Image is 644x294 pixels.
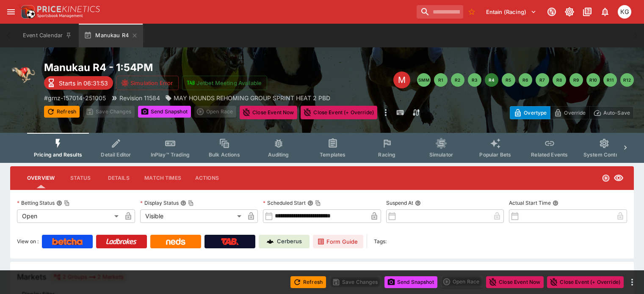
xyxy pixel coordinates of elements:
span: Related Events [531,151,568,158]
button: Close Event (+ Override) [547,276,624,288]
p: Auto-Save [603,108,630,117]
span: Bulk Actions [209,151,240,158]
p: Display Status [140,199,179,206]
button: SMM [417,73,431,87]
button: R11 [603,73,617,87]
button: R8 [553,73,566,87]
button: Scheduled StartCopy To Clipboard [307,200,313,206]
p: Suspend At [386,199,413,206]
img: TabNZ [221,238,239,245]
button: No Bookmarks [465,5,478,19]
button: Connected to PK [544,4,559,19]
a: Cerberus [259,235,310,248]
button: Close Event Now [486,276,544,288]
a: Form Guide [313,235,363,248]
button: R10 [586,73,600,87]
p: Actual Start Time [509,199,551,206]
span: Simulator [429,151,453,158]
div: split button [441,276,483,288]
button: Status [61,168,100,188]
button: more [627,277,637,287]
img: Neds [166,238,185,245]
img: jetbet-logo.svg [187,79,195,87]
div: Visible [140,209,245,223]
button: Details [100,168,138,188]
button: Overtype [510,106,550,119]
button: Toggle light/dark mode [562,4,577,19]
button: Documentation [580,4,595,19]
button: R7 [536,73,549,87]
span: InPlay™ Trading [151,151,190,158]
button: Auto-Save [589,106,634,119]
label: Tags: [374,235,387,248]
img: Cerberus [267,238,274,245]
button: R5 [502,73,515,87]
button: Display StatusCopy To Clipboard [180,200,186,206]
span: Racing [378,151,395,158]
button: Simulation Error [116,76,179,90]
button: Override [550,106,589,119]
div: Event type filters [27,133,617,163]
button: R4 [485,73,498,87]
p: Cerberus [277,237,302,246]
img: Ladbrokes [106,238,137,245]
div: Start From [510,106,634,119]
span: Auditing [268,151,289,158]
p: MAY HOUNDS REHOMING GROUP SPRINT HEAT 2 PBD [174,93,330,102]
img: Sportsbook Management [37,14,83,18]
button: Refresh [44,106,80,118]
h2: Copy To Clipboard [44,61,388,74]
button: Overview [20,168,61,188]
input: search [417,5,463,19]
img: PriceKinetics [37,6,100,12]
button: Suspend At [415,200,421,206]
span: Popular Bets [479,151,511,158]
label: View on : [17,235,39,248]
div: Open [17,209,122,223]
button: Send Snapshot [138,106,191,118]
p: Scheduled Start [263,199,306,206]
button: R6 [519,73,532,87]
button: Copy To Clipboard [315,200,321,206]
button: Kevin Gutschlag [615,3,634,21]
button: R1 [434,73,448,87]
button: Jetbet Meeting Available [182,76,268,90]
p: Revision 11584 [119,93,160,102]
span: Pricing and Results [34,151,82,158]
button: Select Tenant [481,5,542,19]
button: Refresh [290,276,326,288]
div: MAY HOUNDS REHOMING GROUP SPRINT HEAT 2 PBD [165,93,330,102]
button: Send Snapshot [384,276,437,288]
p: Override [564,108,586,117]
div: Kevin Gutschlag [618,5,631,19]
p: Copy To Clipboard [44,93,106,102]
span: System Controls [583,151,625,158]
button: Notifications [597,4,613,19]
button: R3 [468,73,481,87]
div: split button [194,106,236,118]
button: Close Event (+ Override) [301,106,377,119]
button: R12 [620,73,634,87]
button: Match Times [138,168,188,188]
button: more [381,106,391,119]
span: Detail Editor [101,151,131,158]
svg: Open [602,174,610,182]
button: Copy To Clipboard [188,200,194,206]
p: Starts in 06:31:53 [59,79,108,88]
button: Betting StatusCopy To Clipboard [56,200,62,206]
div: Edit Meeting [393,71,410,88]
svg: Visible [614,173,624,183]
button: Copy To Clipboard [64,200,70,206]
button: Actions [188,168,226,188]
img: Betcha [52,238,83,245]
button: open drawer [3,4,19,19]
img: greyhound_racing.png [10,61,37,88]
p: Overtype [524,108,547,117]
button: R9 [569,73,583,87]
button: Event Calendar [18,24,77,47]
p: Betting Status [17,199,55,206]
button: Manukau R4 [79,24,143,47]
button: Actual Start Time [553,200,558,206]
span: Templates [320,151,345,158]
button: R2 [451,73,464,87]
